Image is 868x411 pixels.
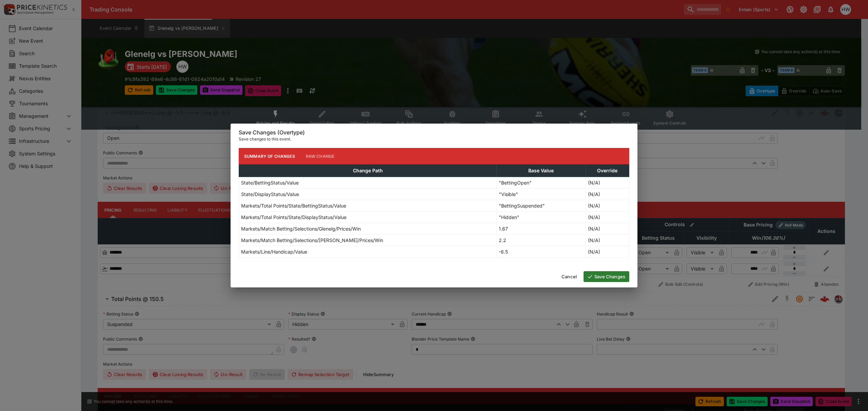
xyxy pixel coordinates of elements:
p: Markets/Line/Handicap/Value [241,248,307,255]
td: (N/A) [586,212,629,223]
p: Markets/Match Betting/Selections/[PERSON_NAME]/Prices/Win [241,237,383,244]
th: Override [586,165,629,177]
td: "BettingSuspended" [497,200,586,212]
td: (N/A) [586,246,629,258]
p: Markets/Total Points/State/DisplayStatus/Value [241,214,347,221]
button: Raw Change [300,148,340,164]
h6: Save Changes (Overtype) [239,129,629,136]
p: State/DisplayStatus/Value [241,191,299,198]
td: (N/A) [586,177,629,189]
td: "BettingOpen" [497,177,586,189]
button: Summary of Changes [239,148,300,164]
p: State/BettingStatus/Value [241,179,299,186]
p: Save changes to this event. [239,136,629,143]
p: Markets/Match Betting/Selections/Glenelg/Prices/Win [241,225,361,232]
td: 1.67 [497,223,586,235]
td: (N/A) [586,200,629,212]
button: Cancel [557,271,581,282]
th: Base Value [497,165,586,177]
td: -6.5 [497,246,586,258]
th: Change Path [239,165,497,177]
td: "Hidden" [497,212,586,223]
td: 2.2 [497,235,586,246]
button: Save Changes [584,271,629,282]
p: Markets/Total Points/State/BettingStatus/Value [241,202,346,209]
td: "Visible" [497,189,586,200]
td: (N/A) [586,189,629,200]
td: (N/A) [586,223,629,235]
td: (N/A) [586,235,629,246]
